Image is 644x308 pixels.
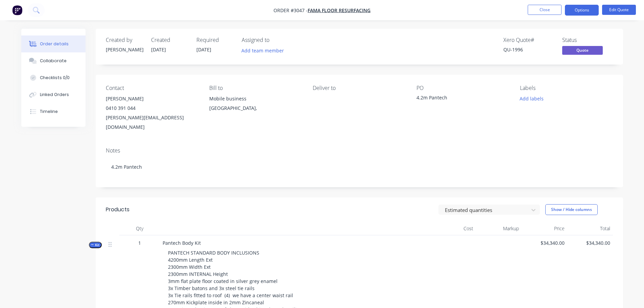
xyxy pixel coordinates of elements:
span: $34,340.00 [524,239,565,246]
span: [DATE] [151,46,166,53]
div: Mobile business[GEOGRAPHIC_DATA], [209,94,302,116]
span: [DATE] [196,46,211,53]
div: Contact [106,85,198,91]
button: Collaborate [21,52,86,69]
div: Cost [430,222,476,235]
div: Required [196,37,234,43]
div: Order details [40,41,69,47]
div: Checklists 0/0 [40,75,70,81]
div: [GEOGRAPHIC_DATA], [209,103,302,113]
div: Bill to [209,85,302,91]
div: Status [562,37,613,43]
div: Assigned to [242,37,309,43]
div: Xero Quote # [503,37,554,43]
div: Linked Orders [40,92,69,98]
div: Total [567,222,613,235]
div: Markup [476,222,522,235]
div: [PERSON_NAME] [106,94,198,103]
button: Show / Hide columns [545,204,598,215]
div: Created by [106,37,143,43]
button: Edit Quote [602,5,636,15]
div: [PERSON_NAME]0410 391 044[PERSON_NAME][EMAIL_ADDRESS][DOMAIN_NAME] [106,94,198,132]
div: Notes [106,147,613,154]
div: Timeline [40,109,58,115]
span: Pantech Body Kit [163,240,201,246]
div: PO [416,85,509,91]
div: Products [106,206,129,214]
div: Price [522,222,567,235]
div: Mobile business [209,94,302,103]
button: Close [528,5,562,15]
span: Kit [91,242,100,247]
button: Options [565,5,599,16]
button: Timeline [21,103,86,120]
div: Created [151,37,188,43]
button: Add labels [516,94,547,103]
button: Kit [89,242,102,248]
a: FAMA Floor Resurfacing [308,7,371,14]
button: Order details [21,35,86,52]
span: 1 [138,239,141,246]
button: Add team member [242,46,288,55]
div: Deliver to [313,85,405,91]
img: Factory [12,5,22,15]
button: Checklists 0/0 [21,69,86,86]
div: Qty [119,222,160,235]
div: Labels [520,85,613,91]
button: Linked Orders [21,86,86,103]
div: 0410 391 044 [106,103,198,113]
button: Add team member [238,46,287,55]
div: [PERSON_NAME][EMAIL_ADDRESS][DOMAIN_NAME] [106,113,198,132]
div: 4.2m Pantech [416,94,501,103]
span: $34,340.00 [570,239,610,246]
div: 4.2m Pantech [106,157,613,177]
span: Order #3047 - [273,7,308,14]
span: Quote [562,46,603,54]
div: QU-1996 [503,46,554,53]
div: [PERSON_NAME] [106,46,143,53]
div: Collaborate [40,58,67,64]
